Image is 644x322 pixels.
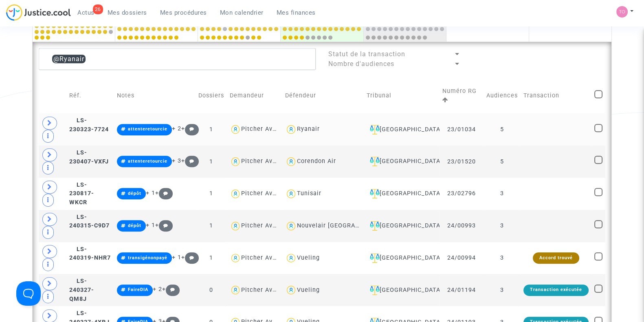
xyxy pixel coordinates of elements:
img: icon-user.svg [285,188,297,200]
span: Actus [77,9,95,16]
td: 1 [196,113,227,146]
span: LS-240315-C9D7 [69,214,110,229]
a: Mon calendrier [213,7,270,19]
td: 3 [484,242,521,274]
span: + 1 [146,222,155,229]
td: Tribunal [364,78,440,113]
img: icon-faciliter-sm.svg [370,189,380,198]
div: Pitcher Avocat [241,222,286,229]
a: Mes finances [270,7,322,19]
a: Mes procédures [154,7,213,19]
span: LS-230407-VXFJ [69,149,109,165]
span: + 3 [172,157,181,164]
span: + 2 [172,125,181,132]
img: icon-user.svg [230,188,242,200]
span: LS-230323-7724 [69,117,109,133]
div: Pitcher Avocat [241,287,286,293]
div: Vueling [297,254,320,261]
span: + [155,222,173,229]
span: Statut de la transaction [328,50,405,58]
img: icon-user.svg [285,124,297,135]
td: 1 [196,242,227,274]
span: LS-230817-WKCR [69,181,94,206]
span: attenteretourcie [128,126,167,132]
td: 24/00994 [440,242,483,274]
div: [GEOGRAPHIC_DATA] [367,221,437,231]
td: 5 [484,113,521,146]
img: icon-user.svg [285,284,297,296]
div: Ryanair [297,126,320,132]
span: attenteretourcie [128,159,167,164]
td: Numéro RG [440,78,483,113]
span: + 1 [146,190,155,196]
span: + [155,190,173,196]
img: icon-user.svg [230,284,242,296]
span: Mon calendrier [220,9,264,16]
td: 3 [484,178,521,210]
img: icon-faciliter-sm.svg [370,125,380,135]
span: Mes finances [277,9,316,16]
td: 1 [196,210,227,242]
div: Pitcher Avocat [241,190,286,197]
img: icon-faciliter-sm.svg [370,285,380,295]
span: + [162,286,180,293]
iframe: Help Scout Beacon - Open [16,281,41,306]
td: 24/01194 [440,274,483,306]
span: + 1 [172,254,181,261]
img: icon-user.svg [230,156,242,168]
div: Pitcher Avocat [241,254,286,261]
img: icon-user.svg [285,220,297,232]
td: Demandeur [227,78,282,113]
td: Réf. [66,78,114,113]
div: [GEOGRAPHIC_DATA] [367,253,437,263]
td: Défendeur [282,78,364,113]
div: Accord trouvé [533,252,579,264]
div: Transaction exécutée [523,285,589,296]
div: Nouvelair [GEOGRAPHIC_DATA] [297,222,391,229]
div: Vueling [297,287,320,293]
a: 26Actus [71,7,101,19]
span: dépôt [128,223,141,228]
td: 24/00993 [440,210,483,242]
td: 23/01034 [440,113,483,146]
img: icon-faciliter-sm.svg [370,253,380,263]
div: 26 [93,4,103,14]
span: Mes procédures [160,9,207,16]
td: Transaction [521,78,591,113]
span: FaireDIA [128,287,148,292]
span: LS-240319-NHR7 [69,246,111,262]
td: 23/01520 [440,146,483,178]
td: 3 [484,210,521,242]
img: icon-user.svg [285,156,297,168]
div: Pitcher Avocat [241,158,286,165]
div: [GEOGRAPHIC_DATA] [367,285,437,295]
img: icon-user.svg [285,252,297,264]
span: LS-240327-QM8J [69,278,94,302]
td: 1 [196,146,227,178]
td: 1 [196,178,227,210]
span: Mes dossiers [108,9,147,16]
img: icon-user.svg [230,252,242,264]
span: + 2 [153,286,162,293]
div: [GEOGRAPHIC_DATA] [367,189,437,198]
div: Tunisair [297,190,321,197]
td: Notes [114,78,196,113]
td: 23/02796 [440,178,483,210]
img: icon-faciliter-sm.svg [370,157,380,166]
img: icon-faciliter-sm.svg [370,221,380,231]
img: fe1f3729a2b880d5091b466bdc4f5af5 [616,6,628,18]
div: [GEOGRAPHIC_DATA] [367,125,437,135]
img: icon-user.svg [230,220,242,232]
span: dépôt [128,191,141,196]
div: Pitcher Avocat [241,126,286,132]
td: 5 [484,146,521,178]
span: Nombre d'audiences [328,60,394,68]
td: 3 [484,274,521,306]
span: + [181,254,199,261]
td: Audiences [484,78,521,113]
img: icon-user.svg [230,124,242,135]
td: Dossiers [196,78,227,113]
span: + [181,125,199,132]
span: + [181,157,199,164]
td: 0 [196,274,227,306]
